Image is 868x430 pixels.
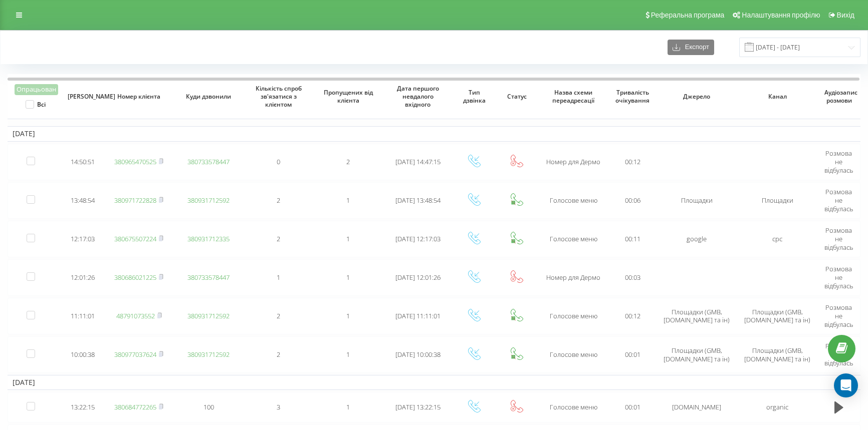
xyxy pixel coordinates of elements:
span: 1 [346,311,350,320]
span: [PERSON_NAME] [68,93,97,101]
span: Номер клієнта [112,93,166,101]
td: Номер для Дермо [539,259,608,296]
span: Аудіозапис розмови [824,89,854,104]
td: 12:17:03 [61,221,104,257]
a: 380977037624 [114,350,156,359]
span: Джерело [665,93,729,101]
span: 1 [346,402,350,411]
span: 2 [277,350,280,359]
td: Номер для Дермо [539,144,608,180]
span: Експорт [680,44,709,51]
span: 2 [277,311,280,320]
span: Розмова не відбулась [824,303,853,329]
span: [DATE] 11:11:01 [395,311,441,320]
td: Площадки (GMB, [DOMAIN_NAME] та ін) [657,336,737,373]
td: 12:01:26 [61,259,104,296]
span: Налаштування профілю [742,11,820,19]
a: 380931712335 [187,234,230,243]
td: google [657,221,737,257]
div: Open Intercom Messenger [834,373,858,397]
a: 380931712592 [187,311,230,320]
span: [DATE] 12:01:26 [395,273,441,282]
span: Тривалість очікування [615,89,650,104]
td: 00:06 [608,182,657,219]
td: 00:12 [608,144,657,180]
span: Вихід [837,11,854,19]
span: 1 [277,273,280,282]
td: 00:03 [608,259,657,296]
a: 48791073552 [116,311,155,320]
span: 2 [346,157,350,166]
a: 380931712592 [187,196,230,205]
a: 380931712592 [187,350,230,359]
td: 13:22:15 [61,392,104,422]
span: Статус [502,93,532,101]
td: 00:01 [608,392,657,422]
td: Площадки [657,182,737,219]
span: Кількість спроб зв'язатися з клієнтом [252,85,305,108]
span: [DATE] 10:00:38 [395,350,441,359]
td: [DATE] [8,126,860,141]
td: 13:48:54 [61,182,104,219]
td: Площадки [737,182,818,219]
td: cpc [737,221,818,257]
a: 380684772265 [114,402,156,411]
span: [DATE] 12:17:03 [395,234,441,243]
td: 11:11:01 [61,298,104,334]
td: 00:01 [608,336,657,373]
td: Площадки (GMB, [DOMAIN_NAME] та ін) [737,336,818,373]
span: 1 [346,350,350,359]
td: Голосове меню [539,392,608,422]
td: Голосове меню [539,182,608,219]
span: Реферальна програма [651,11,725,19]
td: Голосове меню [539,298,608,334]
a: 380965470525 [114,157,156,166]
span: Розмова не відбулась [824,264,853,290]
span: [DATE] 14:47:15 [395,157,441,166]
span: 1 [346,196,350,205]
label: Всі [26,100,45,109]
span: Розмова не відбулась [824,187,853,213]
span: Розмова не відбулась [824,149,853,175]
button: Експорт [668,40,714,55]
span: 2 [277,234,280,243]
a: 380971722828 [114,196,156,205]
td: organic [737,392,818,422]
span: 100 [203,402,214,411]
td: Голосове меню [539,221,608,257]
span: 2 [277,196,280,205]
a: 380733578447 [187,157,230,166]
span: [DATE] 13:22:15 [395,402,441,411]
td: 00:12 [608,298,657,334]
span: [DATE] 13:48:54 [395,196,441,205]
td: Голосове меню [539,336,608,373]
span: Пропущених від клієнта [321,89,375,104]
span: 1 [346,273,350,282]
span: Тип дзвінка [460,89,489,104]
td: 10:00:38 [61,336,104,373]
span: Куди дзвонили [182,93,236,101]
td: [DOMAIN_NAME] [657,392,737,422]
span: 1 [346,234,350,243]
span: Канал [746,93,809,101]
td: 14:50:51 [61,144,104,180]
span: Назва схеми переадресації [547,89,600,104]
td: Площадки (GMB, [DOMAIN_NAME] та ін) [737,298,818,334]
span: 3 [277,402,280,411]
td: [DATE] [8,375,860,390]
a: 380675507224 [114,234,156,243]
span: Дата першого невдалого вхідного [391,85,445,108]
td: Площадки (GMB, [DOMAIN_NAME] та ін) [657,298,737,334]
span: Розмова не відбулась [824,226,853,252]
td: 00:11 [608,221,657,257]
span: 0 [277,157,280,166]
a: 380686021225 [114,273,156,282]
a: 380733578447 [187,273,230,282]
